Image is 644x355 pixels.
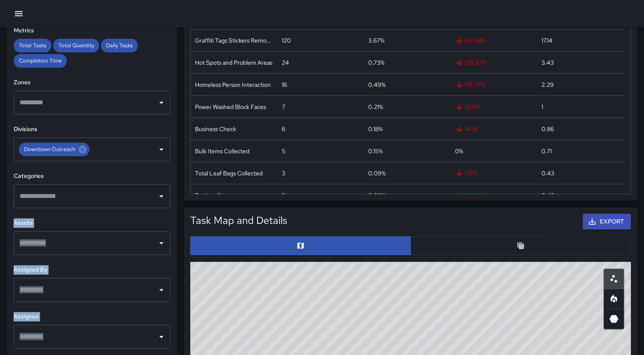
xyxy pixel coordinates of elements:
[455,147,463,155] span: 0 %
[155,190,167,202] button: Open
[368,191,386,200] div: 0.09%
[583,214,631,229] button: Export
[195,36,273,45] div: Graffiti Tags Stickers Removed
[368,103,383,111] div: 0.21%
[14,26,170,35] h6: Metrics
[455,169,477,177] span: -75 %
[19,144,80,154] span: Downtown Outreach
[541,191,554,200] div: 0.43
[14,312,170,321] h6: Assignee
[14,39,52,52] div: Total Tasks
[101,39,138,52] div: Daily Tasks
[190,236,411,255] button: Map
[14,265,170,275] h6: Assigned By
[516,241,525,250] svg: Table
[14,57,67,64] span: Completion Time
[282,58,289,67] div: 24
[14,54,67,68] div: Completion Time
[195,103,266,111] div: Power Washed Block Faces
[604,269,624,289] button: Scatterplot
[101,42,138,49] span: Daily Tasks
[282,36,291,45] div: 120
[609,274,619,284] svg: Scatterplot
[604,309,624,329] button: 3D Heatmap
[282,80,287,89] div: 16
[282,125,285,133] div: 6
[296,241,305,250] svg: Map
[282,103,285,111] div: 7
[14,218,170,228] h6: Assets
[195,80,271,89] div: Homeless Person Interaction
[195,147,249,155] div: Bulk Items Collected
[155,237,167,249] button: Open
[541,80,554,89] div: 2.29
[14,42,52,49] span: Total Tasks
[541,169,554,177] div: 0.43
[282,191,285,200] div: 3
[155,284,167,296] button: Open
[190,214,287,227] h5: Task Map and Details
[14,78,170,87] h6: Zones
[455,103,481,111] span: -12.5 %
[14,172,170,181] h6: Categories
[541,36,552,45] div: 17.14
[455,125,478,133] span: -40 %
[541,103,543,111] div: 1
[368,58,384,67] div: 0.73%
[155,143,167,155] button: Open
[455,80,485,89] span: -73.77 %
[195,191,228,200] div: Panhandling
[541,125,554,133] div: 0.86
[368,169,386,177] div: 0.09%
[368,125,383,133] div: 0.18%
[155,331,167,343] button: Open
[368,36,384,45] div: 3.67%
[541,58,554,67] div: 3.43
[541,147,552,155] div: 0.71
[455,36,486,45] span: -32.58 %
[195,169,263,177] div: Total Leaf Bags Collected
[155,97,167,109] button: Open
[368,147,383,155] div: 0.15%
[53,39,99,52] div: Total Quantity
[609,314,619,324] svg: 3D Heatmap
[410,236,631,255] button: Table
[282,147,285,155] div: 5
[604,289,624,309] button: Heatmap
[53,42,99,49] span: Total Quantity
[14,125,170,134] h6: Divisions
[195,125,236,133] div: Business Check
[609,294,619,304] svg: Heatmap
[19,143,89,156] div: Downtown Outreach
[282,169,285,177] div: 3
[455,191,482,200] span: -62.5 %
[455,58,486,67] span: -59.32 %
[195,58,272,67] div: Hot Spots and Problem Areas
[368,80,386,89] div: 0.49%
